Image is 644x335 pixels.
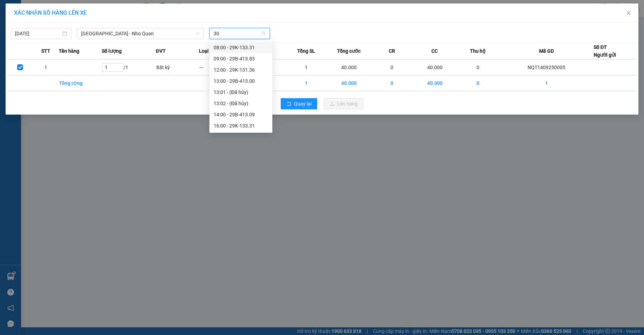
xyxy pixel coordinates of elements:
button: uploadLên hàng [324,98,363,109]
td: 0 [371,75,414,91]
span: down [196,31,200,36]
td: 40.000 [328,75,371,91]
td: 1 [499,75,594,91]
img: logo.jpg [9,9,44,44]
span: Tổng SL [297,47,315,55]
button: rollbackQuay lại [281,98,317,109]
b: Gửi khách hàng [66,36,131,45]
div: 13:01 - (Đã hủy) [214,88,268,96]
span: Tên hàng [59,47,79,55]
input: 14/09/2025 [15,30,61,37]
td: 40.000 [413,59,456,75]
div: 13:00 - 29B-413.00 [214,77,268,85]
td: --- [199,59,242,75]
span: rollback [286,101,291,107]
td: 40.000 [413,75,456,91]
td: 0 [371,59,414,75]
td: Tổng cộng [59,75,102,91]
span: Số lượng [102,47,122,55]
div: 09:00 - 29B-413.83 [214,55,268,63]
td: 1 [285,75,328,91]
span: Thu hộ [470,47,486,55]
td: 1 [33,59,59,75]
div: 13:02 - (Đã hủy) [214,100,268,107]
b: GỬI : VP [PERSON_NAME] [9,51,76,86]
button: Close [619,3,638,23]
h1: NQT1409250005 [76,51,121,66]
div: 14:00 - 29B-413.09 [214,111,268,118]
span: ĐVT [156,47,166,55]
div: 12:00 - 29K-131.36 [214,66,268,74]
span: STT [41,47,50,55]
span: Mã GD [539,47,554,55]
span: Loại hàng [199,47,221,55]
td: 0 [456,75,499,91]
li: Số 2 [PERSON_NAME], [GEOGRAPHIC_DATA] [39,17,159,26]
td: 0 [456,59,499,75]
td: NQT1409250005 [499,59,594,75]
span: Quay lại [294,100,312,108]
div: 16:00 - 29K-133.31 [214,122,268,130]
span: XÁC NHẬN SỐ HÀNG LÊN XE [14,9,87,16]
span: Tổng cước [337,47,360,55]
span: CR [389,47,395,55]
td: 40.000 [328,59,371,75]
div: 08:00 - 29K-133.31 [214,44,268,51]
span: CC [431,47,438,55]
li: Hotline: 19003086 [39,26,159,35]
td: Bất kỳ [156,59,199,75]
span: close [626,10,631,16]
span: Hà Nội - Nho Quan [81,28,199,39]
div: Số ĐT Người gửi [594,43,616,59]
b: Duy Khang Limousine [57,8,141,17]
td: / 1 [102,59,156,75]
td: 1 [285,59,328,75]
